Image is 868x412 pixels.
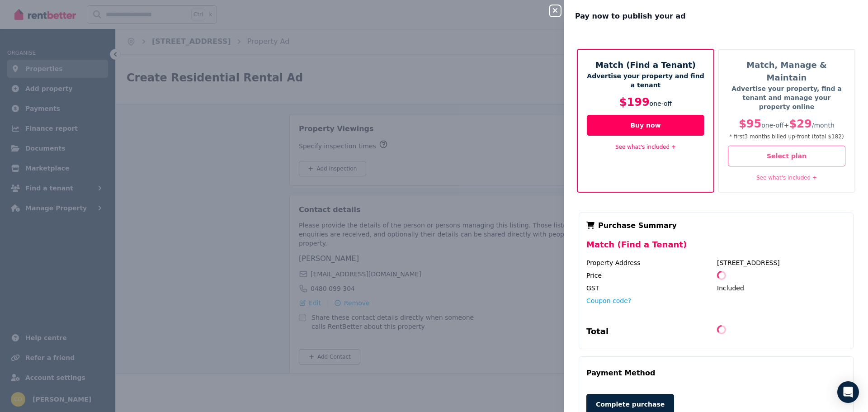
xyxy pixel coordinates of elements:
div: Payment Method [586,364,655,382]
div: Total [586,325,715,341]
div: Purchase Summary [586,220,846,231]
span: + [784,122,789,129]
span: $95 [739,118,761,130]
a: See what's included + [615,144,676,150]
button: Buy now [587,115,704,136]
span: / month [812,122,835,129]
div: Property Address [586,258,715,267]
h5: Match (Find a Tenant) [587,59,704,71]
span: $29 [789,118,812,130]
span: Pay now to publish your ad [575,11,686,22]
a: See what's included + [756,175,817,181]
div: Price [586,271,715,280]
h5: Match, Manage & Maintain [728,59,845,84]
div: [STREET_ADDRESS] [717,258,846,267]
span: $199 [619,96,650,109]
div: Open Intercom Messenger [837,381,859,403]
button: Coupon code? [586,296,631,305]
div: Match (Find a Tenant) [586,238,846,258]
p: Advertise your property and find a tenant [587,71,704,90]
div: GST [586,284,715,293]
p: Advertise your property, find a tenant and manage your property online [728,84,845,111]
button: Select plan [728,146,845,166]
p: * first 3 month s billed up-front (total $182 ) [728,133,845,140]
div: Included [717,284,846,293]
span: one-off [650,100,672,107]
span: one-off [761,122,784,129]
